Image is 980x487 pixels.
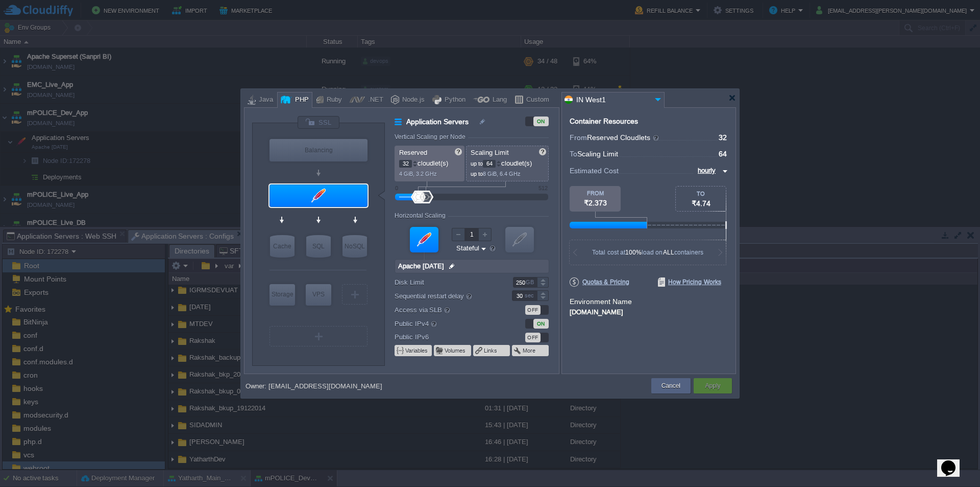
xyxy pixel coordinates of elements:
[570,307,728,316] div: [DOMAIN_NAME]
[270,235,295,258] div: Cache
[395,318,498,329] label: Public IPv4
[525,291,536,300] div: sec
[395,277,498,288] label: Disk Limit
[269,284,295,305] div: Storage
[405,346,429,355] button: Variables
[395,290,498,302] label: Sequential restart delay
[676,191,726,197] div: TO
[471,149,509,156] span: Scaling Limit
[399,149,427,156] span: Reserved
[570,150,577,158] span: To
[395,133,468,141] div: Vertical Scaling per Node
[570,297,632,306] label: Environment Name
[292,92,309,108] div: PHP
[661,381,680,391] button: Cancel
[442,92,465,108] div: Python
[937,446,970,477] iframe: chat widget
[523,346,536,355] button: More
[306,235,331,258] div: SQL Databases
[584,199,607,207] span: ₹2.373
[570,165,619,176] span: Estimated Cost
[399,171,437,177] span: 4 GiB, 3.2 GHz
[587,133,660,142] span: Reserved Cloudlets
[445,346,467,355] button: Volumes
[395,304,498,315] label: Access via SLB
[269,139,367,161] div: Balancing
[570,190,621,196] div: FROM
[577,150,618,158] span: Scaling Limit
[342,284,367,305] div: Create New Layer
[525,333,541,342] div: OFF
[705,381,720,391] button: Apply
[525,305,541,315] div: OFF
[269,284,295,306] div: Storage Containers
[471,171,483,177] span: up to
[526,277,536,287] div: GB
[256,92,273,108] div: Java
[523,92,549,108] div: Custom
[395,212,448,219] div: Horizontal Scaling
[692,199,710,207] span: ₹4.74
[324,92,342,108] div: Ruby
[399,157,461,168] p: cloudlet(s)
[538,185,548,191] div: 512
[365,92,383,108] div: .NET
[269,326,367,346] div: Create New Layer
[399,92,425,108] div: Node.js
[306,235,331,258] div: SQL
[570,277,629,287] span: Quotas & Pricing
[719,150,727,158] span: 64
[395,185,398,191] div: 0
[471,157,545,168] p: cloudlet(s)
[484,346,498,355] button: Links
[489,92,507,108] div: Lang
[306,284,331,306] div: Elastic VPS
[719,133,727,142] span: 32
[533,319,549,329] div: ON
[658,277,721,287] span: How Pricing Works
[269,139,367,161] div: Load Balancer
[471,160,483,167] span: up to
[269,184,367,207] div: Application Servers
[570,133,587,142] span: From
[306,284,331,305] div: VPS
[342,235,367,258] div: NoSQL Databases
[395,332,498,342] label: Public IPv6
[533,117,549,126] div: ON
[483,171,521,177] span: 8 GiB, 6.4 GHz
[570,118,638,125] div: Container Resources
[246,382,382,390] div: Owner: [EMAIL_ADDRESS][DOMAIN_NAME]
[342,235,367,258] div: NoSQL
